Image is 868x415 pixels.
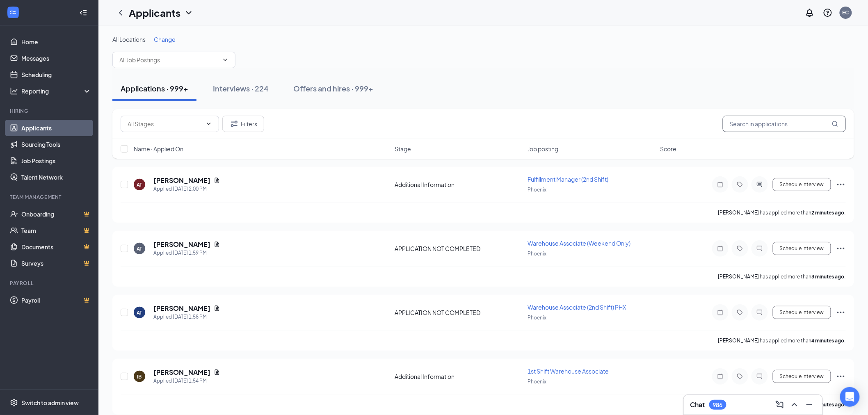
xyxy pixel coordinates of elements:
[153,185,220,193] div: Applied [DATE] 2:00 PM
[660,145,677,153] span: Score
[843,9,849,16] div: EC
[773,178,831,191] button: Schedule Interview
[21,399,79,407] div: Switch to admin view
[153,313,220,321] div: Applied [DATE] 1:58 PM
[154,36,176,43] span: Change
[121,83,188,93] div: Applications · 999+
[21,153,91,169] a: Job Postings
[804,400,814,410] svg: Minimize
[153,240,210,249] h5: [PERSON_NAME]
[214,305,220,312] svg: Document
[21,239,91,255] a: DocumentsCrown
[10,107,90,114] div: Hiring
[137,373,142,380] div: IB
[718,337,846,344] p: [PERSON_NAME] has applied more than .
[755,373,765,380] svg: ChatInactive
[755,245,765,252] svg: ChatInactive
[10,194,90,201] div: Team Management
[184,8,194,18] svg: ChevronDown
[528,367,609,375] span: 1st Shift Warehouse Associate
[395,145,411,153] span: Stage
[773,242,831,255] button: Schedule Interview
[395,180,523,189] div: Additional Information
[832,121,838,127] svg: MagnifyingGlass
[21,66,91,83] a: Scheduling
[10,87,18,95] svg: Analysis
[229,119,239,129] svg: Filter
[735,309,745,316] svg: Tag
[21,222,91,239] a: TeamCrown
[10,280,90,287] div: Payroll
[134,145,183,153] span: Name · Applied On
[812,401,845,408] b: 9 minutes ago
[836,244,846,253] svg: Ellipses
[528,187,546,193] span: Phoenix
[528,303,626,311] span: Warehouse Associate (2nd Shift) PHX
[773,306,831,319] button: Schedule Interview
[153,377,220,385] div: Applied [DATE] 1:54 PM
[528,239,630,247] span: Warehouse Associate (Weekend Only)
[812,210,845,216] b: 2 minutes ago
[206,121,212,127] svg: ChevronDown
[723,116,846,132] input: Search in applications
[735,245,745,252] svg: Tag
[812,274,845,280] b: 3 minutes ago
[128,119,202,128] input: All Stages
[715,309,725,316] svg: Note
[153,304,210,313] h5: [PERSON_NAME]
[395,244,523,253] div: APPLICATION NOT COMPLETED
[528,145,558,153] span: Job posting
[713,401,723,408] div: 986
[21,120,91,136] a: Applicants
[10,399,18,407] svg: Settings
[214,177,220,184] svg: Document
[528,315,546,321] span: Phoenix
[775,400,785,410] svg: ComposeMessage
[153,176,210,185] h5: [PERSON_NAME]
[528,176,608,183] span: Fulfillment Manager (2nd Shift)
[840,387,860,407] div: Open Intercom Messenger
[788,398,801,411] button: ChevronUp
[214,369,220,376] svg: Document
[395,372,523,381] div: Additional Information
[21,50,91,66] a: Messages
[773,398,786,411] button: ComposeMessage
[528,251,546,257] span: Phoenix
[153,368,210,377] h5: [PERSON_NAME]
[153,249,220,257] div: Applied [DATE] 1:59 PM
[21,255,91,271] a: SurveysCrown
[803,398,816,411] button: Minimize
[823,8,833,18] svg: QuestionInfo
[735,181,745,188] svg: Tag
[21,34,91,50] a: Home
[137,181,142,188] div: AT
[805,8,815,18] svg: Notifications
[836,180,846,189] svg: Ellipses
[836,308,846,317] svg: Ellipses
[735,373,745,380] svg: Tag
[222,116,264,132] button: Filter Filters
[715,181,725,188] svg: Note
[129,6,180,20] h1: Applicants
[21,169,91,185] a: Talent Network
[773,370,831,383] button: Schedule Interview
[715,245,725,252] svg: Note
[137,245,142,252] div: AT
[718,273,846,280] p: [PERSON_NAME] has applied more than .
[79,9,87,17] svg: Collapse
[528,379,546,385] span: Phoenix
[21,87,92,95] div: Reporting
[213,83,269,93] div: Interviews · 224
[395,308,523,317] div: APPLICATION NOT COMPLETED
[836,372,846,381] svg: Ellipses
[21,206,91,222] a: OnboardingCrown
[718,209,846,216] p: [PERSON_NAME] has applied more than .
[715,373,725,380] svg: Note
[21,292,91,308] a: PayrollCrown
[9,8,17,16] svg: WorkstreamLogo
[116,8,126,18] svg: ChevronLeft
[222,57,228,63] svg: ChevronDown
[214,241,220,248] svg: Document
[812,337,845,344] b: 4 minutes ago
